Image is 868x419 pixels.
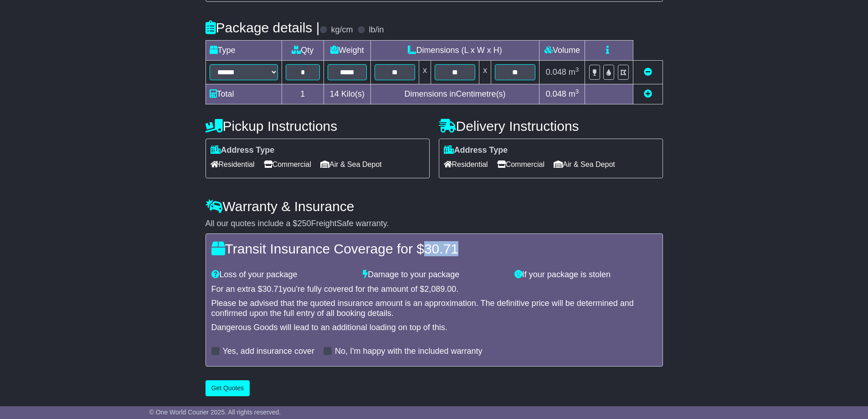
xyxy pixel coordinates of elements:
span: 30.71 [262,285,283,294]
h4: Transit Insurance Coverage for $ [211,241,657,256]
td: Type [205,40,282,60]
span: m [569,67,579,77]
span: Residential [211,157,255,171]
a: Remove this item [644,67,652,77]
span: 250 [298,219,311,228]
label: Address Type [211,145,275,155]
label: kg/cm [331,25,353,35]
td: Dimensions in Centimetre(s) [370,84,539,104]
div: If your package is stolen [510,270,662,280]
div: For an extra $ you're fully covered for the amount of $ . [211,285,657,295]
span: Commercial [497,157,544,171]
span: 0.048 [546,67,566,77]
h4: Warranty & Insurance [205,199,663,214]
sup: 3 [575,66,579,73]
span: Air & Sea Depot [554,157,615,171]
td: x [479,60,491,84]
span: Air & Sea Depot [320,157,382,171]
td: Weight [324,40,371,60]
span: Commercial [264,157,311,171]
label: No, I'm happy with the included warranty [335,347,483,357]
h4: Delivery Instructions [439,119,663,134]
td: 1 [282,84,324,104]
span: 2,089.00 [424,285,456,294]
button: Get Quotes [205,380,250,396]
td: Total [205,84,282,104]
td: x [419,60,431,84]
span: m [569,89,579,98]
span: Residential [444,157,488,171]
label: Address Type [444,145,508,155]
td: Kilo(s) [324,84,371,104]
a: Add new item [644,89,652,98]
td: Volume [539,40,585,60]
div: Loss of your package [207,270,359,280]
h4: Pickup Instructions [205,119,430,134]
div: Please be advised that the quoted insurance amount is an approximation. The definitive price will... [211,299,657,318]
sup: 3 [575,88,579,95]
label: Yes, add insurance cover [223,347,314,357]
label: lb/in [369,25,384,35]
span: 30.71 [424,241,458,256]
div: Dangerous Goods will lead to an additional loading on top of this. [211,323,657,333]
span: © One World Courier 2025. All rights reserved. [149,409,281,416]
span: 14 [330,89,339,98]
td: Qty [282,40,324,60]
div: Damage to your package [358,270,510,280]
div: All our quotes include a $ FreightSafe warranty. [205,219,663,229]
td: Dimensions (L x W x H) [370,40,539,60]
span: 0.048 [546,89,566,98]
h4: Package details | [205,20,320,35]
